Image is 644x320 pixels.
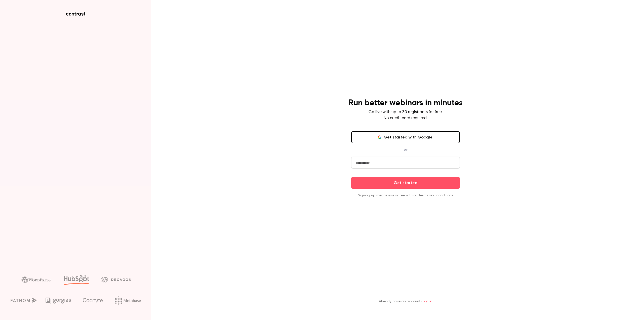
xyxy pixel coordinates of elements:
img: decagon [101,277,131,282]
a: Log in [422,300,432,303]
a: terms and conditions [419,194,453,197]
button: Get started with Google [351,131,460,143]
p: Already have an account? [379,299,432,304]
button: Get started [351,177,460,189]
p: Go live with up to 30 registrants for free. No credit card required. [369,109,442,121]
span: or [401,147,410,153]
h4: Run better webinars in minutes [348,98,463,108]
p: Signing up means you agree with our [351,193,460,198]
